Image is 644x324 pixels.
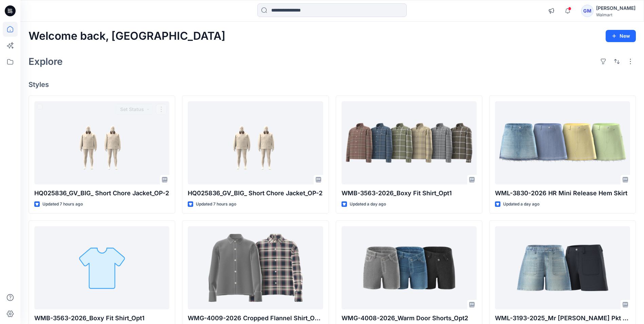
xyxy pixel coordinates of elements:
h4: Styles [29,80,636,89]
a: HQ025836_GV_BIG_ Short Chore Jacket_OP-2 [34,101,169,184]
a: WMB-3563-2026_Boxy Fit Shirt_Opt1 [34,226,169,309]
a: WML-3193-2025_Mr Patch Pkt Denim Short [495,226,630,309]
p: Updated 7 hours ago [196,201,236,208]
button: New [606,30,636,42]
a: HQ025836_GV_BIG_ Short Chore Jacket_OP-2 [188,101,323,184]
p: WMG-4008-2026_Warm Door Shorts_Opt2 [342,313,477,323]
a: WML-3830-2026 HR Mini Release Hem Skirt [495,101,630,184]
p: HQ025836_GV_BIG_ Short Chore Jacket_OP-2 [34,188,169,198]
p: WMB-3563-2026_Boxy Fit Shirt_Opt1 [342,188,477,198]
p: HQ025836_GV_BIG_ Short Chore Jacket_OP-2 [188,188,323,198]
div: GM [581,5,593,17]
p: WMG-4009-2026 Cropped Flannel Shirt_Opt.2 [188,313,323,323]
p: Updated a day ago [503,201,539,208]
h2: Explore [29,56,63,67]
p: Updated 7 hours ago [42,201,83,208]
p: WML-3830-2026 HR Mini Release Hem Skirt [495,188,630,198]
h2: Welcome back, [GEOGRAPHIC_DATA] [29,30,225,42]
div: [PERSON_NAME] [596,4,636,12]
p: WMB-3563-2026_Boxy Fit Shirt_Opt1 [34,313,169,323]
a: WMG-4008-2026_Warm Door Shorts_Opt2 [342,226,477,309]
a: WMB-3563-2026_Boxy Fit Shirt_Opt1 [342,101,477,184]
p: WML-3193-2025_Mr [PERSON_NAME] Pkt Denim Short [495,313,630,323]
a: WMG-4009-2026 Cropped Flannel Shirt_Opt.2 [188,226,323,309]
div: Walmart [596,12,636,17]
p: Updated a day ago [350,201,386,208]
